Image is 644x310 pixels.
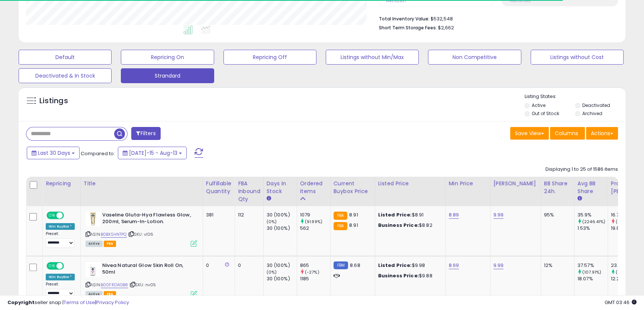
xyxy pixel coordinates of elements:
[238,180,260,203] div: FBA inbound Qty
[128,231,154,237] span: | SKU: vl06
[86,212,197,246] div: ASIN:
[300,212,330,218] div: 1079
[349,222,358,229] span: 8.91
[577,212,608,218] div: 35.9%
[27,147,80,159] button: Last 30 Days
[379,25,437,31] b: Short Term Storage Fees:
[46,282,75,298] div: Preset:
[267,180,294,195] div: Days In Stock
[129,149,177,157] span: [DATE]-15 - Aug-13
[334,261,348,269] small: FBM
[378,222,440,229] div: $8.82
[334,180,372,195] div: Current Buybox Price
[586,127,618,140] button: Actions
[532,102,545,108] label: Active
[86,241,103,247] span: All listings currently available for purchase on Amazon
[238,262,258,269] div: 0
[267,212,297,218] div: 30 (100%)
[582,219,606,225] small: (2246.41%)
[532,110,559,117] label: Out of Stock
[121,68,214,83] button: Strandard
[378,273,440,279] div: $9.88
[129,282,156,288] span: | SKU: nv05
[378,212,440,218] div: $8.91
[582,269,601,275] small: (107.91%)
[582,102,610,108] label: Deactivated
[378,262,412,269] b: Listed Price:
[131,127,160,140] button: Filters
[334,222,347,230] small: FBA
[449,262,459,269] a: 8.69
[605,299,637,306] span: 2025-09-13 03:46 GMT
[118,147,187,159] button: [DATE]-15 - Aug-13
[582,110,602,117] label: Archived
[81,150,115,157] span: Compared to:
[63,262,75,269] span: OFF
[577,180,605,195] div: Avg BB Share
[428,50,521,65] button: Non Competitive
[101,282,128,288] a: B00FRDAGB8
[378,272,419,279] b: Business Price:
[379,14,612,23] li: $532,548
[96,299,129,306] a: Privacy Policy
[121,50,214,65] button: Repricing On
[206,262,229,269] div: 0
[19,68,112,83] button: Deactivated & In Stock
[267,225,297,232] div: 30 (100%)
[525,93,625,100] p: Listing States:
[267,195,271,202] small: Days In Stock.
[550,127,585,140] button: Columns
[326,50,419,65] button: Listings without Min/Max
[378,222,419,229] b: Business Price:
[63,212,75,218] span: OFF
[378,180,442,187] div: Listed Price
[449,180,487,187] div: Min Price
[379,16,429,22] b: Total Inventory Value:
[38,149,70,157] span: Last 30 Days
[493,262,504,269] a: 9.99
[39,96,68,106] h5: Listings
[305,219,322,225] small: (91.99%)
[449,211,459,219] a: 8.89
[577,195,582,202] small: Avg BB Share.
[102,262,193,278] b: Nivea Natural Glow Skin Roll On, 50ml
[267,269,277,275] small: (0%)
[349,211,358,218] span: 8.91
[267,275,297,282] div: 30 (100%)
[300,180,327,195] div: Ordered Items
[544,262,569,269] div: 12%
[378,211,412,218] b: Listed Price:
[238,212,258,218] div: 112
[544,180,571,195] div: BB Share 24h.
[206,180,232,195] div: Fulfillable Quantity
[206,212,229,218] div: 381
[300,275,330,282] div: 1185
[46,231,75,248] div: Preset:
[510,127,549,140] button: Save View
[616,219,635,225] small: (-14.55%)
[267,219,277,225] small: (0%)
[300,262,330,269] div: 865
[545,166,618,173] div: Displaying 1 to 25 of 1586 items
[531,50,624,65] button: Listings without Cost
[544,212,569,218] div: 95%
[267,262,297,269] div: 30 (100%)
[378,262,440,269] div: $9.98
[84,180,200,187] div: Title
[438,24,454,31] span: $2,662
[101,231,127,238] a: B0BXSHNTPQ
[493,211,504,219] a: 9.99
[555,130,578,137] span: Columns
[104,241,116,247] span: FBA
[223,50,316,65] button: Repricing Off
[577,262,608,269] div: 37.57%
[102,212,193,227] b: Vaseline Gluta-Hya Flawless Glow, 200ml, Serum-In-Lotion.
[46,274,75,280] div: Win BuyBox *
[47,212,57,218] span: ON
[19,50,112,65] button: Default
[616,269,632,275] small: (88.6%)
[577,225,608,232] div: 1.53%
[47,262,57,269] span: ON
[577,275,608,282] div: 18.07%
[300,225,330,232] div: 562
